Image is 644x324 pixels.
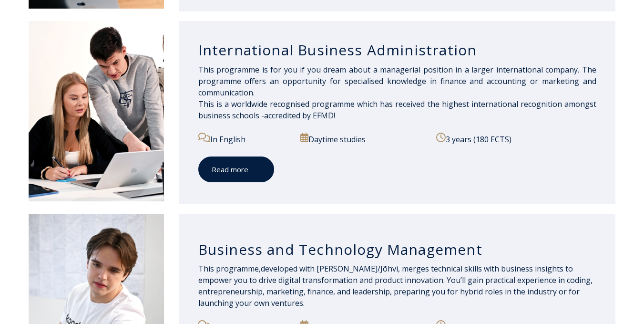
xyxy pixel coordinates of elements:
p: 3 years (180 ECTS) [436,133,596,145]
p: Daytime studies [300,133,426,145]
a: accredited by EFMD [264,110,334,121]
a: Read more [198,157,274,183]
p: In English [198,133,290,145]
img: International Business Administration [29,21,164,202]
h3: Business and Technology Management [198,240,596,259]
span: This programme is for you if you dream about a managerial position in a larger international comp... [198,64,596,121]
h3: International Business Administration [198,41,596,59]
p: developed with [PERSON_NAME]/Jõhvi, merges technical skills with business insights to empower you... [198,263,596,309]
span: This programme, [198,263,261,274]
